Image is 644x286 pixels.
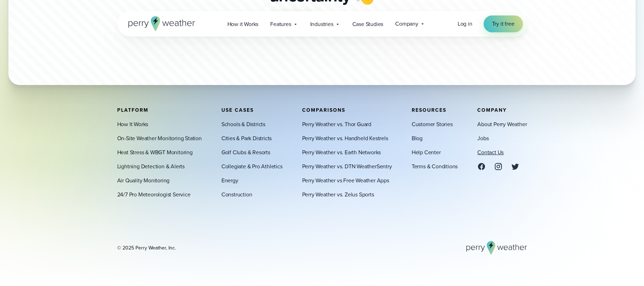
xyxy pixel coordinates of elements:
a: Heat Stress & WBGT Monitoring [117,148,193,157]
a: Collegiate & Pro Athletics [221,162,283,171]
a: How it Works [221,17,265,31]
div: © 2025 Perry Weather, Inc. [117,245,176,252]
a: Golf Clubs & Resorts [221,148,270,157]
a: On-Site Weather Monitoring Station [117,134,202,143]
a: Customer Stories [412,120,453,129]
a: Try it free [484,15,523,32]
a: Log in [458,20,472,28]
a: About Perry Weather [477,120,527,129]
span: Company [477,106,507,114]
a: Construction [221,190,252,199]
span: Try it free [492,20,514,28]
span: How it Works [227,20,259,28]
a: Jobs [477,134,489,143]
a: Case Studies [346,17,390,31]
span: Use Cases [221,106,254,114]
span: Company [395,20,418,28]
span: Resources [412,106,446,114]
a: Energy [221,176,238,185]
a: Lightning Detection & Alerts [117,162,185,171]
a: Terms & Conditions [412,162,458,171]
a: Air Quality Monitoring [117,176,170,185]
a: Blog [412,134,423,143]
a: Contact Us [477,148,504,157]
a: Perry Weather vs. Handheld Kestrels [302,134,388,143]
span: Log in [458,20,472,28]
span: Features [270,20,291,28]
a: Perry Weather vs. Earth Networks [302,148,381,157]
span: Comparisons [302,106,345,114]
span: Industries [310,20,333,28]
a: Cities & Park Districts [221,134,272,143]
span: Platform [117,106,148,114]
a: Perry Weather vs. Zelus Sports [302,190,374,199]
a: Schools & Districts [221,120,265,129]
a: Perry Weather vs. Thor Guard [302,120,371,129]
span: Case Studies [352,20,384,28]
a: How It Works [117,120,148,129]
a: Perry Weather vs. DTN WeatherSentry [302,162,392,171]
a: Perry Weather vs Free Weather Apps [302,176,389,185]
a: 24/7 Pro Meteorologist Service [117,190,191,199]
a: Help Center [412,148,441,157]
